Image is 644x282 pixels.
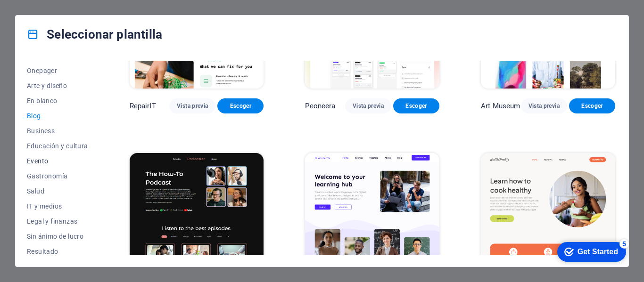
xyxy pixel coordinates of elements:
span: Evento [27,157,88,165]
button: Onepager [27,63,88,78]
button: Vista previa [521,98,567,113]
span: Gastronomía [27,172,88,180]
button: Gastronomía [27,169,88,184]
img: Podcaster [130,153,264,276]
button: Sin ánimo de lucro [27,229,88,244]
p: RepairIT [130,101,156,111]
div: 5 [70,2,79,11]
span: Escoger [401,102,432,110]
span: IT y medios [27,202,88,210]
span: Escoger [577,102,608,110]
button: Evento [27,153,88,169]
button: Escoger [393,98,439,113]
button: Arte y diseño [27,78,88,93]
button: Legal y finanzas [27,214,88,229]
button: IT y medios [27,199,88,214]
h4: Seleccionar plantilla [27,27,162,42]
span: Sin ánimo de lucro [27,233,88,240]
span: Educación y cultura [27,142,88,150]
button: Vista previa [345,98,391,113]
button: Escoger [569,98,615,113]
button: Business [27,123,88,138]
span: Blog [27,112,88,120]
span: Vista previa [528,102,560,110]
span: Arte y diseño [27,82,88,89]
button: Resultado [27,244,88,259]
button: Vista previa [169,98,215,113]
span: Business [27,127,88,135]
img: Academix [305,153,439,276]
span: Escoger [225,102,256,110]
span: Salud [27,187,88,195]
span: Onepager [27,67,88,74]
span: En blanco [27,97,88,105]
button: En blanco [27,93,88,108]
div: Get Started 5 items remaining, 0% complete [8,5,76,24]
div: Get Started [28,10,68,19]
p: Art Museum [481,101,520,111]
button: Educación y cultura [27,138,88,153]
button: Escoger [217,98,264,113]
span: Resultado [27,248,88,255]
span: Vista previa [177,102,208,110]
span: Legal y finanzas [27,218,88,225]
p: Peoneera [305,101,335,111]
button: Salud [27,184,88,199]
span: Vista previa [353,102,384,110]
img: Health & Food [481,153,615,276]
button: Blog [27,108,88,123]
